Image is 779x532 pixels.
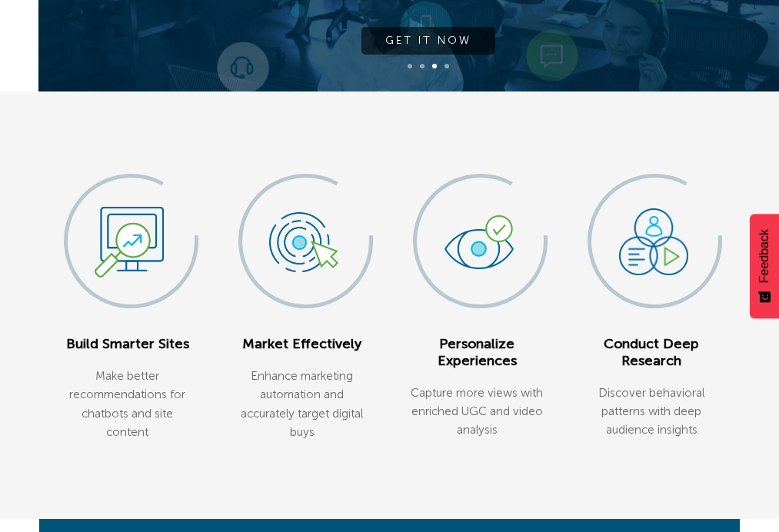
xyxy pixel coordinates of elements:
span: Feedback [757,229,771,283]
button: Feedback - Show survey [750,214,779,318]
h5: Market Effectively [234,336,370,353]
img: Market icon @2x [269,212,338,272]
h5: Personalize Experiences [408,336,544,369]
p: Capture more views with enriched UGC and video analysis [408,384,544,440]
h5: Build Smarter Sites [59,336,195,353]
a: GET IT NOW [361,27,495,55]
img: SmarterSites icon @2x [95,207,164,277]
img: Conduct icon @2x [619,208,688,275]
h5: Conduct Deep Research [584,336,720,369]
p: Make better recommendations for chatbots and site content [59,367,195,442]
img: Personalize icon @2x [444,215,514,270]
p: Discover behavioral patterns with deep audience insights [584,384,720,440]
p: Enhance marketing automation and accurately target digital buys [234,367,370,442]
